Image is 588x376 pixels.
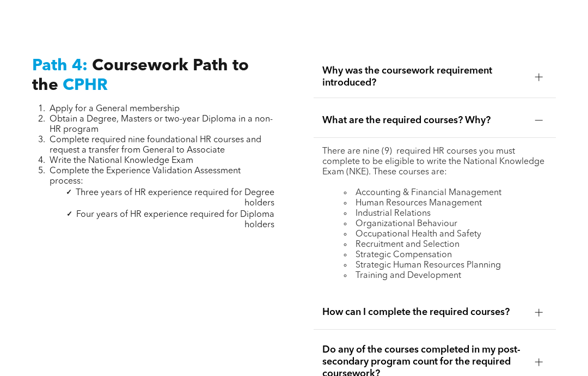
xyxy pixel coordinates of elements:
li: Recruitment and Selection [344,240,547,250]
li: Human Resources Management [344,198,547,209]
li: Industrial Relations [344,209,547,219]
span: Coursework Path to the [32,58,249,94]
li: Training and Development [344,271,547,281]
span: Why was the coursework requirement introduced? [322,65,526,89]
span: Write the National Knowledge Exam [50,156,193,165]
p: There are nine (9) required HR courses you must complete to be eligible to write the National Kno... [322,147,547,178]
span: Apply for a General membership [50,105,180,113]
li: Accounting & Financial Management [344,188,547,198]
span: Obtain a Degree, Masters or two-year Diploma in a non-HR program [50,115,273,134]
span: Complete the Experience Validation Assessment process: [50,167,241,186]
li: Organizational Behaviour [344,219,547,229]
li: Strategic Human Resources Planning [344,260,547,271]
span: What are the required courses? Why? [322,114,526,126]
span: Three years of HR experience required for Degree holders [76,189,274,208]
li: Strategic Compensation [344,250,547,260]
span: CPHR [63,77,108,94]
span: How can I complete the required courses? [322,306,526,318]
span: Path 4: [32,58,88,74]
li: Occupational Health and Safety [344,229,547,240]
span: Four years of HR experience required for Diploma holders [76,210,274,229]
span: Complete required nine foundational HR courses and request a transfer from General to Associate [50,136,261,155]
